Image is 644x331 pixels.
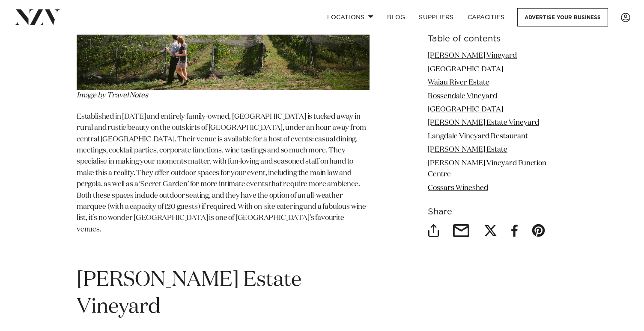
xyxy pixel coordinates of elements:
a: [PERSON_NAME] Estate [428,146,507,153]
a: Locations [320,8,380,26]
a: [PERSON_NAME] Estate Vineyard [428,119,539,126]
a: BLOG [380,8,412,26]
h6: Share [428,208,567,217]
a: [GEOGRAPHIC_DATA] [428,106,503,113]
span: [PERSON_NAME] Estate Vineyard [77,270,301,317]
a: SUPPLIERS [412,8,460,26]
a: Advertise your business [517,8,608,26]
a: [PERSON_NAME] Vineyard [428,52,517,59]
a: Langdale Vineyard Restaurant [428,133,528,140]
a: [GEOGRAPHIC_DATA] [428,65,503,73]
a: Waiau River Estate [428,79,489,86]
h6: Table of contents [428,35,567,44]
a: Rossendale Vineyard [428,92,497,100]
span: Image by Travel Notes [77,92,148,99]
img: nzv-logo.png [14,9,60,25]
span: Established in [DATE] and entirely family-owned, [GEOGRAPHIC_DATA] is tucked away in rural and ru... [77,113,366,233]
a: Cossars Wineshed [428,184,488,191]
a: Capacities [461,8,512,26]
a: [PERSON_NAME] Vineyard Function Centre [428,160,546,178]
